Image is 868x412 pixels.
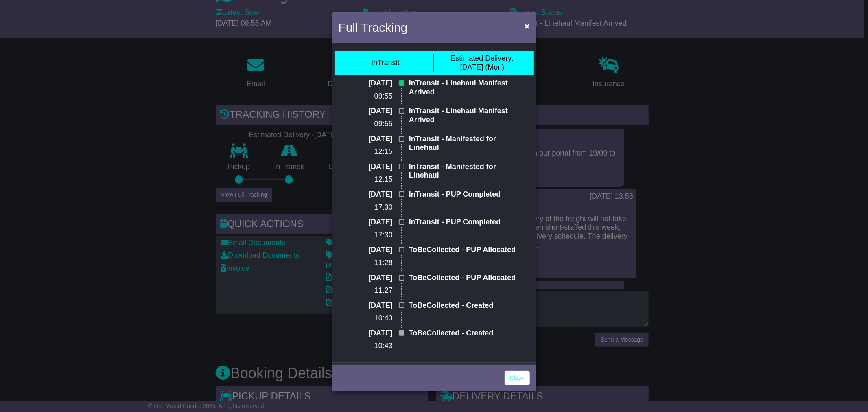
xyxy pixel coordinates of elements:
p: ToBeCollected - PUP Allocated [409,245,518,254]
p: [DATE] [350,218,392,227]
p: 12:15 [350,147,392,156]
p: InTransit - Manifested for Linehaul [409,135,518,152]
p: 10:43 [350,314,392,323]
p: [DATE] [350,162,392,171]
span: × [525,21,529,31]
div: [DATE] (Mon) [450,54,514,72]
h4: Full Tracking [339,18,408,37]
a: Close [505,371,530,385]
p: 09:55 [350,120,392,129]
p: [DATE] [350,79,392,88]
p: 11:28 [350,259,392,267]
p: 17:30 [350,231,392,240]
p: [DATE] [350,329,392,338]
p: InTransit - Linehaul Manifest Arrived [409,107,518,124]
p: 11:27 [350,286,392,295]
span: Estimated Delivery: [450,54,514,62]
p: [DATE] [350,274,392,283]
p: InTransit - PUP Completed [409,190,518,199]
p: InTransit - PUP Completed [409,218,518,227]
p: [DATE] [350,135,392,144]
p: 12:15 [350,175,392,184]
p: ToBeCollected - Created [409,301,518,310]
div: InTransit [371,59,399,68]
p: InTransit - Manifested for Linehaul [409,162,518,180]
p: 09:55 [350,92,392,101]
p: [DATE] [350,245,392,254]
p: 17:30 [350,203,392,212]
button: Close [520,18,533,34]
p: [DATE] [350,107,392,116]
p: 10:43 [350,342,392,351]
p: ToBeCollected - Created [409,329,518,338]
p: [DATE] [350,190,392,199]
p: [DATE] [350,301,392,310]
p: ToBeCollected - PUP Allocated [409,274,518,283]
p: InTransit - Linehaul Manifest Arrived [409,79,518,96]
